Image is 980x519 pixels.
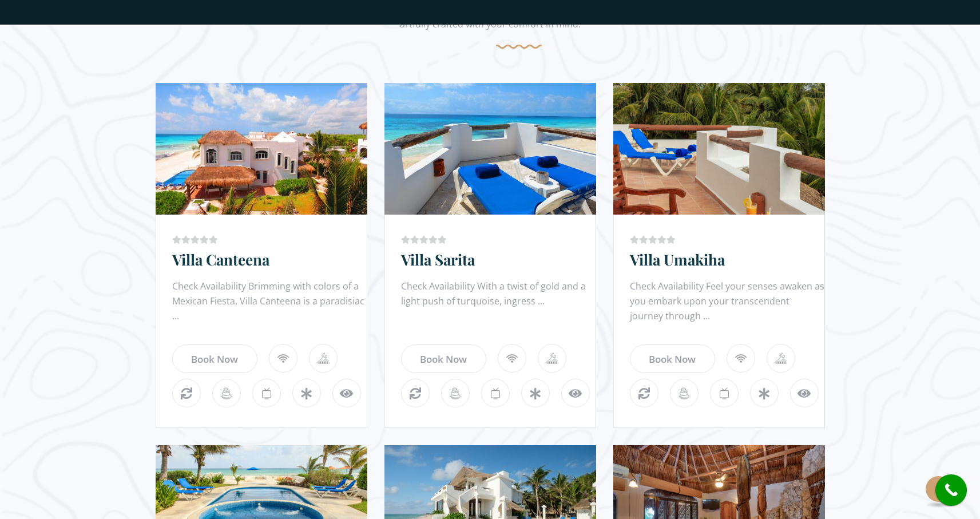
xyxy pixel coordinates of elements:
[401,279,596,324] div: Check Availability With a twist of gold and a light push of turquoise, ingress ...
[172,279,367,324] div: Check Availability Brimming with colors of a Mexican Fiesta, Villa Canteena is a paradisiac ...
[630,249,725,270] a: Villa Umakiha
[630,279,824,324] div: Check Availability Feel your senses awaken as you embark upon your transcendent journey through ...
[172,344,257,373] a: Book Now
[935,474,967,506] a: call
[401,344,486,373] a: Book Now
[938,477,964,503] i: call
[172,249,269,270] a: Villa Canteena
[156,15,825,49] div: artfully crafted with your comfort in mind.
[401,249,475,270] a: Villa Sarita
[630,344,715,373] a: Book Now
